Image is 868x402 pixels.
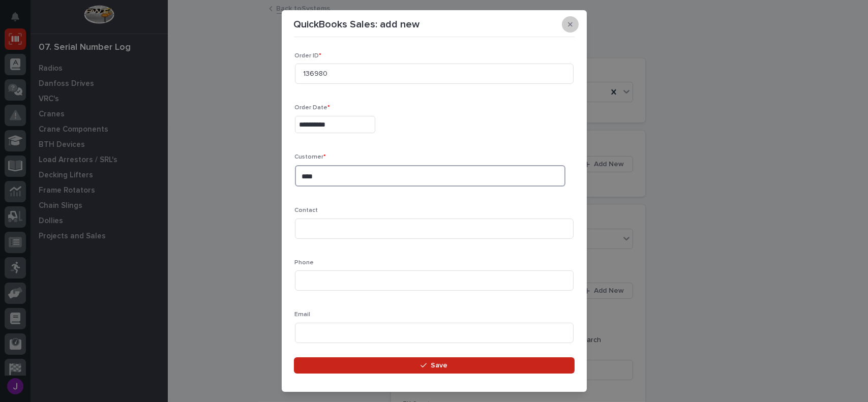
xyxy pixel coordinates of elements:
span: Order ID [295,53,322,59]
span: Email [295,312,311,318]
span: Contact [295,207,318,213]
span: Order Date [295,105,331,111]
span: Phone [295,260,314,266]
span: Save [431,361,447,370]
p: QuickBooks Sales: add new [294,18,420,30]
span: Customer [295,154,326,160]
button: Save [294,357,575,374]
